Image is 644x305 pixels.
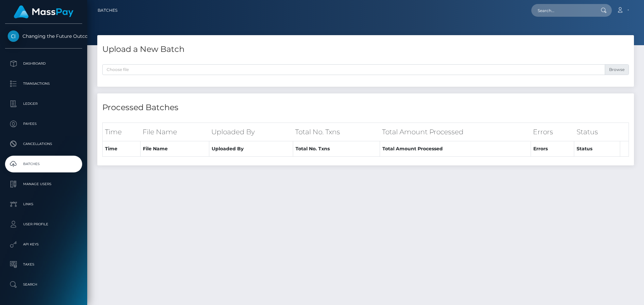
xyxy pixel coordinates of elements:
[103,141,141,157] th: Time
[5,176,82,193] a: Manage Users
[5,95,82,112] a: Ledger
[5,256,82,273] a: Taxes
[8,239,79,249] p: API Keys
[8,119,79,129] p: Payees
[98,3,117,17] a: Batches
[293,141,380,157] th: Total No. Txns
[140,141,209,157] th: File Name
[5,236,82,253] a: API Keys
[574,141,620,157] th: Status
[5,33,82,39] span: Changing the Future Outcome Inc
[5,55,82,72] a: Dashboard
[209,141,293,157] th: Uploaded By
[531,4,594,17] input: Search...
[102,44,184,55] h4: Upload a New Batch
[103,123,141,141] th: Time
[8,259,79,270] p: Taxes
[140,123,209,141] th: File Name
[8,30,19,42] img: Changing the Future Outcome Inc
[14,5,73,18] img: MassPay Logo
[209,123,293,141] th: Uploaded By
[8,139,79,149] p: Cancellations
[5,156,82,172] a: Batches
[8,99,79,109] p: Ledger
[8,79,79,89] p: Transactions
[8,59,79,69] p: Dashboard
[8,219,79,229] p: User Profile
[5,116,82,132] a: Payees
[574,123,620,141] th: Status
[380,141,531,157] th: Total Amount Processed
[531,141,574,157] th: Errors
[8,199,79,209] p: Links
[531,123,574,141] th: Errors
[8,159,79,169] p: Batches
[5,216,82,233] a: User Profile
[5,75,82,92] a: Transactions
[5,276,82,293] a: Search
[5,196,82,213] a: Links
[8,179,79,189] p: Manage Users
[380,123,531,141] th: Total Amount Processed
[293,123,380,141] th: Total No. Txns
[5,136,82,152] a: Cancellations
[8,280,79,290] p: Search
[102,102,361,113] h4: Processed Batches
